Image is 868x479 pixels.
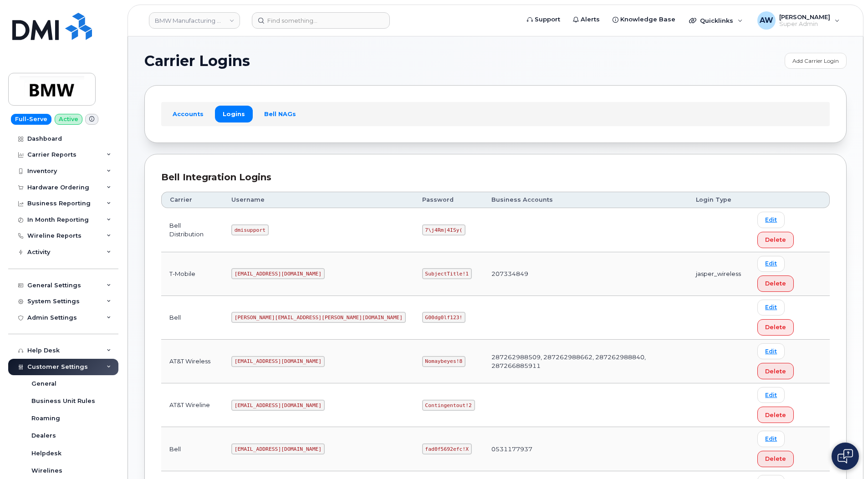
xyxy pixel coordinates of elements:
[231,400,325,411] code: [EMAIL_ADDRESS][DOMAIN_NAME]
[757,275,794,292] button: Delete
[223,192,414,208] th: Username
[161,296,223,340] td: Bell
[765,323,786,331] span: Delete
[837,449,853,464] img: Open chat
[231,268,325,279] code: [EMAIL_ADDRESS][DOMAIN_NAME]
[765,367,786,376] span: Delete
[688,192,749,208] th: Login Type
[765,279,786,288] span: Delete
[757,232,794,248] button: Delete
[422,443,472,454] code: fad0f5692efc!X
[161,383,223,427] td: AT&T Wireline
[765,235,786,244] span: Delete
[757,407,794,423] button: Delete
[757,300,785,316] a: Edit
[785,53,847,69] a: Add Carrier Login
[765,411,786,419] span: Delete
[483,252,688,296] td: 207334849
[161,192,223,208] th: Carrier
[757,256,785,272] a: Edit
[483,427,688,471] td: 0531177937
[231,356,325,367] code: [EMAIL_ADDRESS][DOMAIN_NAME]
[422,268,472,279] code: SubjectTitle!1
[422,312,465,323] code: G00dg0lf123!
[757,212,785,228] a: Edit
[161,171,830,184] div: Bell Integration Logins
[231,312,406,323] code: [PERSON_NAME][EMAIL_ADDRESS][PERSON_NAME][DOMAIN_NAME]
[422,356,465,367] code: Nomaybeyes!8
[422,224,465,235] code: 7\j4Rm|4ISy(
[161,252,223,296] td: T-Mobile
[161,208,223,252] td: Bell Distribution
[161,427,223,471] td: Bell
[757,319,794,336] button: Delete
[757,387,785,403] a: Edit
[757,363,794,379] button: Delete
[757,451,794,467] button: Delete
[765,454,786,463] span: Delete
[422,400,475,411] code: Contingentout!2
[231,443,325,454] code: [EMAIL_ADDRESS][DOMAIN_NAME]
[161,340,223,383] td: AT&T Wireless
[688,252,749,296] td: jasper_wireless
[256,106,304,122] a: Bell NAGs
[215,106,253,122] a: Logins
[165,106,211,122] a: Accounts
[757,343,785,359] a: Edit
[757,431,785,447] a: Edit
[483,340,688,383] td: 287262988509, 287262988662, 287262988840, 287266885911
[144,54,250,68] span: Carrier Logins
[483,192,688,208] th: Business Accounts
[231,224,269,235] code: dmisupport
[414,192,483,208] th: Password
